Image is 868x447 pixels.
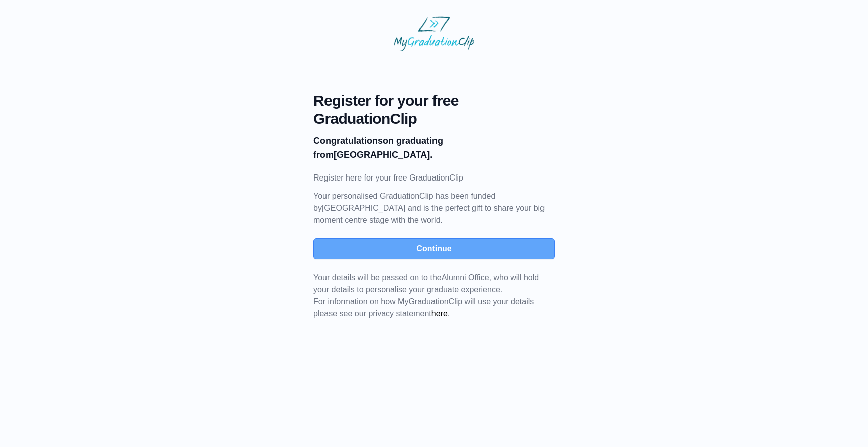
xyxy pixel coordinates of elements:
span: Alumni Office [442,273,489,282]
a: here [431,309,448,318]
p: on graduating from [GEOGRAPHIC_DATA]. [313,134,555,162]
span: GraduationClip [313,110,555,128]
img: MyGraduationClip [394,16,474,51]
span: Your details will be passed on to the , who will hold your details to personalise your graduate e... [313,273,539,294]
span: Register for your free [313,92,555,110]
p: Register here for your free GraduationClip [313,172,555,184]
button: Continue [313,238,555,259]
b: Congratulations [313,136,383,146]
span: For information on how MyGraduationClip will use your details please see our privacy statement . [313,273,539,318]
p: Your personalised GraduationClip has been funded by [GEOGRAPHIC_DATA] and is the perfect gift to ... [313,190,555,226]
